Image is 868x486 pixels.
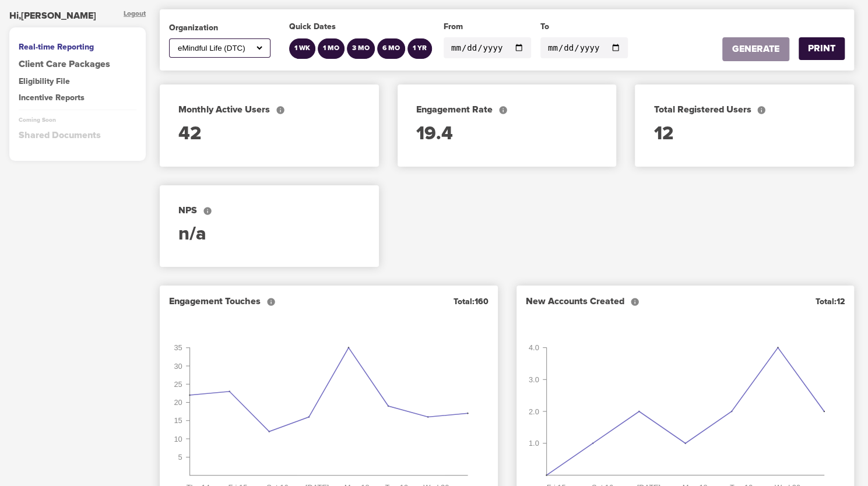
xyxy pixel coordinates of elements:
a: Client Care Packages [19,58,136,71]
svg: The total number of participants who created accounts for eM Life. [757,105,766,115]
button: 3 MO [347,38,375,59]
div: Engagement Rate [416,103,598,117]
svg: A widely used satisfaction measure to determine a customer's propensity to recommend the service ... [203,206,212,216]
tspan: 35 [174,343,182,352]
div: Eligibility File [19,76,136,87]
div: PRINT [808,42,835,55]
div: 6 MO [382,44,400,54]
div: Logout [124,9,146,23]
div: Hi, [PERSON_NAME] [9,9,96,23]
tspan: 3.0 [528,375,539,384]
div: Shared Documents [19,129,136,142]
tspan: 25 [174,380,182,389]
div: Monthly Active Users [178,103,360,117]
div: Incentive Reports [19,92,136,104]
div: From [444,21,531,33]
div: Total: 160 [454,296,489,308]
div: Quick Dates [289,21,434,33]
tspan: 5 [178,453,182,462]
div: 42 [178,121,360,148]
svg: The total number of engaged touches of the various eM life features and programs during the period. [266,297,276,307]
button: 6 MO [377,38,405,59]
div: New Accounts Created [526,295,639,308]
button: 1 WK [289,38,315,59]
button: PRINT [799,37,845,60]
div: GENERATE [732,43,779,56]
div: Engagement Touches [169,295,276,308]
div: 12 [653,121,835,148]
tspan: 10 [174,434,182,443]
div: 1 WK [294,44,310,54]
div: Total: 12 [816,296,845,308]
button: 1 MO [318,38,345,59]
tspan: 1.0 [528,439,539,448]
div: Organization [169,22,270,34]
tspan: 15 [174,416,182,425]
div: NPS [178,204,360,217]
tspan: 20 [174,398,182,407]
tspan: 30 [174,361,182,370]
div: Real-time Reporting [19,41,136,53]
tspan: 4.0 [528,343,539,352]
svg: Monthly Active Users. The 30 day rolling count of active users [276,105,285,115]
div: 3 MO [352,44,370,54]
div: 19.4 [416,121,598,148]
button: 1 YR [407,38,432,59]
div: To [540,21,628,33]
svg: The number of new unique participants who created accounts for eM Life. [630,297,639,307]
svg: Engagement Rate is ET (engagement touches) / MAU (monthly active users), an indicator of engageme... [498,105,508,115]
div: 1 MO [323,44,339,54]
button: GENERATE [722,37,789,61]
div: Total Registered Users [653,103,835,117]
div: Coming Soon [19,116,136,124]
tspan: 2.0 [528,407,539,416]
div: n/a [178,221,360,248]
div: 1 YR [413,44,427,54]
